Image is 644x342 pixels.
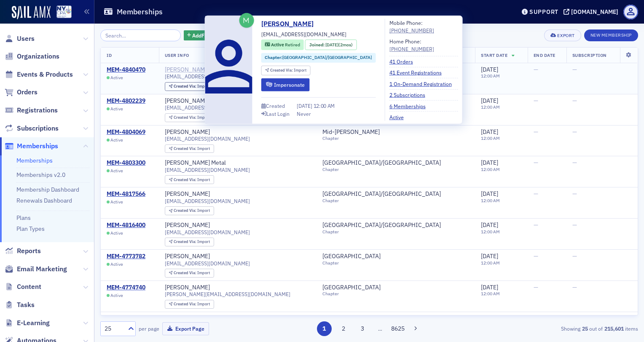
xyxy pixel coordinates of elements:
div: Never [297,110,311,118]
span: [EMAIL_ADDRESS][DOMAIN_NAME] [165,260,250,267]
a: Users [5,34,35,43]
a: Plans [16,214,31,222]
div: Created [266,104,285,108]
div: Created Via: Import [165,269,214,278]
span: [DATE] [325,41,338,47]
a: [PERSON_NAME] Metal [165,159,226,167]
a: Events & Products [5,70,73,79]
span: [DATE] [481,97,498,104]
span: [EMAIL_ADDRESS][DOMAIN_NAME] [165,229,250,235]
a: MEM-4804069 [107,128,145,136]
span: Organizations [17,52,59,61]
a: 6 Memberships [389,102,432,110]
a: Reports [5,246,41,256]
a: [PERSON_NAME] [261,19,320,29]
span: — [534,221,538,229]
a: 2 Subscriptions [389,91,432,99]
img: SailAMX [12,6,51,19]
div: Chapter [322,167,448,172]
span: E-Learning [17,318,50,328]
a: Chapter:[GEOGRAPHIC_DATA]/[GEOGRAPHIC_DATA] [265,54,372,61]
span: 12:00 AM [314,102,335,109]
span: Active [110,137,123,143]
span: Created Via : [174,208,197,213]
span: [EMAIL_ADDRESS][DOMAIN_NAME] [261,30,346,38]
div: Home Phone: [389,37,434,53]
span: Active [110,199,123,205]
span: User Info [165,52,189,58]
button: Impersonate [261,78,310,91]
a: MEM-4816400 [107,222,145,229]
a: [PERSON_NAME] [165,97,210,105]
a: [PHONE_NUMBER] [389,27,434,34]
span: … [374,325,386,332]
span: Memberships [17,142,58,151]
span: Orders [17,88,38,97]
span: [PERSON_NAME][EMAIL_ADDRESS][DOMAIN_NAME] [165,291,290,297]
div: Import [174,240,210,244]
div: Created Via: Import [165,206,214,215]
a: 41 Event Registrations [389,69,448,76]
a: MEM-4842087 [107,315,145,323]
div: MEM-4803300 [107,159,145,167]
span: — [534,159,538,166]
span: ID [107,52,112,58]
span: Retired [285,42,300,48]
time: 12:00 AM [481,260,500,266]
span: Created Via : [270,67,294,73]
a: [PERSON_NAME] [165,253,210,260]
div: Import [174,178,210,182]
span: Active [110,293,123,298]
div: Created Via: Import [165,113,214,122]
span: — [572,66,577,73]
span: End Date [534,52,555,58]
span: [DATE] [481,283,498,291]
img: SailAMX [56,5,72,19]
div: [PERSON_NAME] [165,190,210,198]
span: — [534,252,538,260]
span: Registrations [17,106,58,115]
div: Mobile Phone: [389,19,434,35]
div: Import [174,115,210,120]
div: Active: Active: Retired [261,40,304,50]
div: Chapter: [261,53,376,63]
span: Chapter : [265,54,282,60]
div: MEM-4817566 [107,190,145,198]
span: [EMAIL_ADDRESS][DOMAIN_NAME] [165,198,250,204]
span: Joined : [309,41,325,48]
a: Out-of-State [322,315,364,323]
span: — [534,190,538,198]
span: Created Via : [174,83,197,89]
div: MEM-4802239 [107,97,145,105]
div: 25 [105,324,123,333]
a: Memberships v2.0 [16,171,65,179]
span: Reports [17,246,41,256]
strong: 25 [580,325,589,332]
div: Created Via: Import [165,175,214,184]
a: [PERSON_NAME] [165,284,210,291]
span: Email Marketing [17,265,67,274]
button: 8625 [391,321,405,336]
button: Export Page [162,322,209,335]
a: E-Learning [5,318,50,328]
div: [PHONE_NUMBER] [389,45,434,53]
div: Chapter [322,260,388,266]
button: 1 [317,321,332,336]
button: 2 [336,321,351,336]
a: MEM-4773782 [107,253,145,260]
span: Created Via : [174,177,197,182]
span: — [572,159,577,166]
a: Email Marketing [5,265,67,274]
span: [EMAIL_ADDRESS][DOMAIN_NAME] [165,73,250,80]
div: Last Login [266,112,290,116]
span: — [534,97,538,104]
div: Import [174,302,210,307]
div: Import [174,208,210,213]
span: Active [110,168,123,174]
div: Export [557,33,574,38]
